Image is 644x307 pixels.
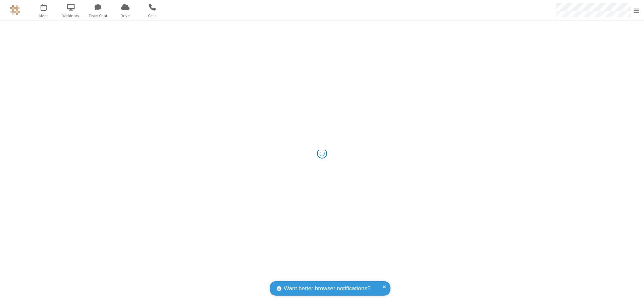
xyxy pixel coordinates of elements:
[284,284,370,293] span: Want better browser notifications?
[58,13,84,19] span: Webinars
[31,13,56,19] span: Meet
[10,5,20,15] img: QA Selenium DO NOT DELETE OR CHANGE
[86,13,111,19] span: Team Chat
[113,13,138,19] span: Drive
[140,13,165,19] span: Calls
